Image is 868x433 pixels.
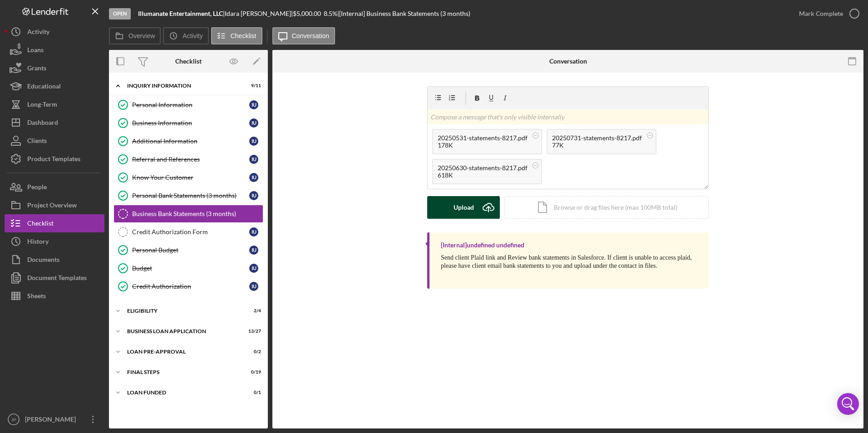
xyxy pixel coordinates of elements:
[132,228,249,236] div: Credit Authorization Form
[113,150,263,168] a: Referral and ReferencesIU
[5,77,104,95] button: Educational
[245,349,261,354] div: 0 / 2
[427,196,500,219] button: Upload
[249,264,258,273] div: I U
[5,150,104,168] button: Product Templates
[5,132,104,150] button: Clients
[113,205,263,223] a: Business Bank Statements (3 months)
[790,5,863,23] button: Mark Complete
[127,369,238,375] div: FINAL STEPS
[27,132,47,152] div: Clients
[5,59,104,77] button: Grants
[113,132,263,150] a: Additional InformationIU
[113,277,263,295] a: Credit AuthorizationIU
[27,77,61,98] div: Educational
[113,187,263,205] a: Personal Bank Statements (3 months)IU
[132,283,249,290] div: Credit Authorization
[249,118,258,128] div: I U
[249,173,258,182] div: I U
[132,265,249,272] div: Budget
[249,191,258,200] div: I U
[245,390,261,395] div: 0 / 1
[27,269,87,289] div: Document Templates
[27,251,59,271] div: Documents
[5,95,104,113] button: Long-Term
[5,113,104,132] button: Dashboard
[438,134,528,142] div: 20250531-statements-8217.pdf
[182,32,202,39] label: Activity
[23,410,82,431] div: [PERSON_NAME]
[5,178,104,196] button: People
[5,214,104,232] button: Checklist
[132,210,263,217] div: Business Bank Statements (3 months)
[337,10,470,17] div: | [Internal] Business Bank Statements (3 months)
[127,308,238,314] div: ELIGIBILITY
[113,259,263,277] a: BudgetIU
[438,172,528,179] div: 618K
[132,174,249,181] div: Know Your Customer
[211,27,262,44] button: Checklist
[27,59,46,79] div: Grants
[5,232,104,251] button: History
[27,196,77,216] div: Project Overview
[245,83,261,89] div: 9 / 11
[5,269,104,287] button: Document Templates
[441,241,524,249] div: [Internal] undefined undefined
[231,32,256,39] label: Checklist
[249,137,258,146] div: I U
[438,164,528,172] div: 20250630-statements-8217.pdf
[454,196,474,219] div: Upload
[272,27,335,44] button: Conversation
[245,329,261,334] div: 13 / 27
[132,101,249,108] div: Personal Information
[132,138,249,145] div: Additional Information
[549,58,587,65] div: Conversation
[109,27,161,44] button: Overview
[132,192,249,199] div: Personal Bank Statements (3 months)
[175,58,202,65] div: Checklist
[5,196,104,214] button: Project Overview
[27,214,54,235] div: Checklist
[249,227,258,236] div: I U
[441,254,692,269] span: Send client Plaid link and Review bank statements in Salesforce. If client is unable to access pl...
[225,10,293,17] div: Idara [PERSON_NAME] |
[138,10,225,17] div: |
[27,178,47,198] div: People
[249,246,258,255] div: I U
[127,390,238,395] div: LOAN FUNDED
[249,282,258,291] div: I U
[249,155,258,164] div: I U
[249,100,258,109] div: I U
[438,142,528,149] div: 178K
[245,308,261,314] div: 2 / 4
[799,5,843,23] div: Mark Complete
[132,246,249,254] div: Personal Budget
[127,349,238,354] div: LOAN PRE-APPROVAL
[138,10,223,17] b: Illumanate Entertainment, LLC
[292,32,330,39] label: Conversation
[27,113,58,134] div: Dashboard
[132,119,249,127] div: Business Information
[27,95,57,116] div: Long-Term
[5,251,104,269] button: Documents
[27,23,49,43] div: Activity
[5,23,104,41] button: Activity
[132,156,249,163] div: Referral and References
[5,41,104,59] button: Loans
[324,10,337,17] div: 8.5 %
[5,287,104,305] button: Sheets
[113,114,263,132] a: Business InformationIU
